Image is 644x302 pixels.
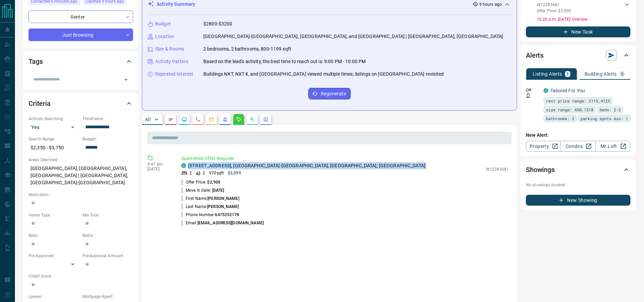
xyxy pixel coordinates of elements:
p: Mortgage Agent: [82,294,133,300]
span: beds: 2-2 [600,106,621,113]
p: W12285681 [537,2,571,8]
div: W12285681Offer Price: $2,900 [537,0,630,15]
p: Motivation: [29,192,133,198]
a: [STREET_ADDRESS] [188,163,231,168]
p: Repeated Interest [155,71,193,78]
div: Renter [29,11,133,23]
p: Search Range: [29,136,79,142]
p: All [145,117,150,122]
p: $3,099 [228,170,241,176]
span: [PERSON_NAME] [207,204,239,209]
p: New Alert: [526,132,630,139]
span: $2,900 [207,180,220,185]
p: Actively Searching: [29,116,79,122]
p: Budget: [82,136,133,142]
svg: Emails [209,117,214,122]
div: Yes [29,122,79,133]
p: Activity Summary [157,1,195,8]
span: [DATE] [212,188,224,193]
p: Last Name: [181,204,239,210]
a: Property [526,141,561,152]
a: Mr.Loft [595,141,630,152]
h2: Alerts [526,50,544,61]
p: Phone Number: [181,212,239,218]
p: 2 [203,170,205,176]
svg: Push Notification Only [526,93,531,98]
p: , [GEOGRAPHIC_DATA]-[GEOGRAPHIC_DATA], [GEOGRAPHIC_DATA], [GEOGRAPHIC_DATA] [188,162,425,169]
p: Location [155,33,174,40]
button: Regenerate [308,88,351,99]
p: First Name: [181,195,239,202]
p: Offer Price: $2,900 [537,8,571,14]
svg: Calls [195,117,201,122]
h2: Showings [526,164,555,175]
div: Alerts [526,47,630,63]
h2: Criteria [29,98,51,109]
svg: Lead Browsing Activity [182,117,187,122]
p: No showings booked [526,182,630,188]
p: [GEOGRAPHIC_DATA]-[GEOGRAPHIC_DATA], [GEOGRAPHIC_DATA], and [GEOGRAPHIC_DATA] | [GEOGRAPHIC_DATA]... [203,33,503,40]
button: New Task [526,26,630,37]
div: Just Browsing [29,29,133,41]
p: 2 bedrooms, 2 bathrooms, 800-1199 sqft [203,45,291,53]
p: Baths: [82,232,133,239]
button: New Showing [526,195,630,206]
p: Credit Score: [29,273,133,279]
svg: Notes [168,117,173,122]
p: 9 hours ago [479,1,502,7]
svg: Agent Actions [263,117,269,122]
p: Activity Pattern [155,58,188,65]
p: Lawyer: [29,294,79,300]
span: rent price range: 2115,4125 [546,97,610,104]
p: [DATE] [147,167,171,171]
svg: Listing Alerts [222,117,228,122]
p: Beds: [29,232,79,239]
p: Home Type: [29,212,79,218]
svg: Opportunities [250,117,255,122]
p: [GEOGRAPHIC_DATA], [GEOGRAPHIC_DATA], [GEOGRAPHIC_DATA] | [GEOGRAPHIC_DATA], [GEOGRAPHIC_DATA]-[G... [29,163,133,188]
span: [PERSON_NAME] [207,196,239,201]
span: 6475252178 [215,212,239,217]
span: [EMAIL_ADDRESS][DOMAIN_NAME] [198,221,264,225]
p: Building Alerts [585,72,617,76]
p: Off [526,87,539,93]
p: Timeframe: [82,116,133,122]
p: 9:41 pm [147,162,171,167]
p: 970 sqft [209,170,224,176]
a: Condos [560,141,595,152]
p: 0 [621,72,624,76]
a: Tailored For You [550,88,585,93]
p: Size & Rooms [155,45,184,53]
div: Tags [29,53,133,70]
button: Open [121,75,131,84]
p: Pre-Approved: [29,253,79,259]
p: $2800-$3200 [203,20,232,27]
p: Pre-Approval Amount: [82,253,133,259]
p: Buildings NXT, NXT Ⅱ, and [GEOGRAPHIC_DATA] viewed multiple times; listings on [GEOGRAPHIC_DATA] ... [203,71,444,78]
svg: Requests [236,117,241,122]
p: $2,350 - $3,750 [29,142,79,153]
h2: Tags [29,56,42,67]
p: 1 [566,72,569,76]
p: 2 [189,170,192,176]
span: size range: 450,1318 [546,106,593,113]
div: Showings [526,162,630,178]
p: Email: [181,220,264,226]
p: Listing Alerts [533,72,562,76]
p: Offer Price: [181,179,220,185]
p: Move In Date: [181,187,224,193]
p: Areas Searched: [29,157,133,163]
p: Submitted Offer Request [181,155,509,162]
p: Min Size: [82,212,133,218]
p: Budget [155,20,171,27]
p: Based on the lead's activity, the best time to reach out is: 9:00 PM - 10:00 PM [203,58,366,65]
div: Criteria [29,95,133,112]
span: parking spots min: 1 [581,115,628,122]
div: condos.ca [181,163,186,168]
span: bathrooms: 2 [546,115,574,122]
p: 10:26 p.m. [DATE] - Overdue [537,16,630,22]
p: W12285681 [486,166,509,172]
div: condos.ca [544,88,548,93]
